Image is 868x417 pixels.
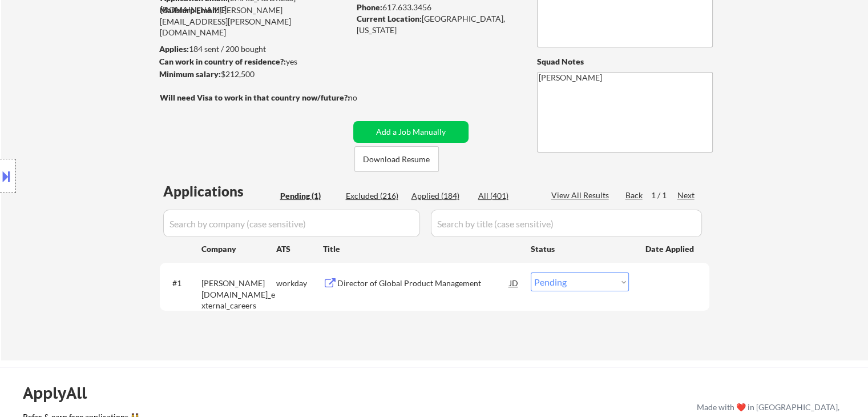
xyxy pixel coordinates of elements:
[537,56,713,67] div: Squad Notes
[160,93,350,102] strong: Will need Visa to work in that country now/future?:
[551,190,612,201] div: View All Results
[159,69,221,79] strong: Minimum salary:
[677,190,696,201] div: Next
[411,190,469,202] div: Applied (184)
[276,278,323,289] div: workday
[357,14,422,23] strong: Current Location:
[172,278,192,289] div: #1
[348,92,381,103] div: no
[159,44,189,54] strong: Applies:
[337,278,510,289] div: Director of Global Product Management
[160,5,349,38] div: [PERSON_NAME][EMAIL_ADDRESS][PERSON_NAME][DOMAIN_NAME]
[357,2,382,12] strong: Phone:
[23,383,100,403] div: ApplyAll
[354,146,439,172] button: Download Resume
[346,190,403,202] div: Excluded (216)
[651,190,677,201] div: 1 / 1
[163,185,276,198] div: Applications
[160,5,219,15] strong: Mailslurp Email:
[276,243,323,255] div: ATS
[357,2,518,13] div: 617.633.3456
[201,278,276,311] div: [PERSON_NAME][DOMAIN_NAME]_external_careers
[478,190,535,202] div: All (401)
[508,272,520,293] div: JD
[357,13,518,35] div: [GEOGRAPHIC_DATA], [US_STATE]
[159,57,286,66] strong: Can work in country of residence?:
[625,190,644,201] div: Back
[353,121,469,143] button: Add a Job Manually
[645,243,696,255] div: Date Applied
[431,210,702,237] input: Search by title (case sensitive)
[280,190,337,202] div: Pending (1)
[201,243,276,255] div: Company
[323,243,520,255] div: Title
[159,43,349,55] div: 184 sent / 200 bought
[159,56,346,67] div: yes
[163,210,420,237] input: Search by company (case sensitive)
[531,238,629,259] div: Status
[159,69,349,80] div: $212,500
